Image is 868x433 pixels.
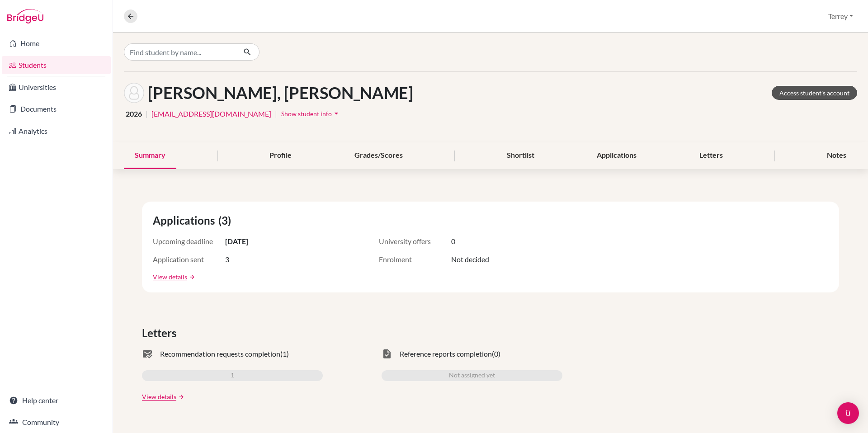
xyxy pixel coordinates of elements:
a: Documents [2,100,111,118]
a: arrow_forward [187,274,195,280]
span: Upcoming deadline [153,236,225,247]
span: 3 [225,254,229,265]
span: (3) [218,212,235,229]
a: View details [153,272,187,282]
a: Access student's account [772,86,857,100]
div: Summary [124,142,176,169]
span: 1 [231,370,234,381]
div: Applications [586,142,647,169]
span: 2026 [126,108,142,119]
span: Enrolment [379,254,451,265]
span: | [146,108,148,119]
button: Terrey [824,8,857,25]
a: Home [2,34,111,52]
div: Grades/Scores [344,142,414,169]
span: University offers [379,236,451,247]
a: View details [142,392,176,401]
a: arrow_forward [176,394,184,400]
a: [EMAIL_ADDRESS][DOMAIN_NAME] [151,108,271,119]
div: Letters [689,142,734,169]
a: Universities [2,78,111,96]
h1: [PERSON_NAME], [PERSON_NAME] [148,83,413,103]
span: Letters [142,325,180,341]
span: | [275,108,277,119]
span: Show student info [281,110,332,118]
span: (0) [492,348,500,359]
span: mark_email_read [142,348,153,359]
span: Reference reports completion [400,348,492,359]
div: Notes [816,142,857,169]
span: Not decided [451,254,489,265]
img: Bridge-U [7,9,43,24]
span: (1) [280,348,289,359]
button: Show student infoarrow_drop_down [281,107,341,121]
a: Students [2,56,111,74]
i: arrow_drop_down [332,109,341,118]
div: Shortlist [496,142,545,169]
span: Not assigned yet [449,370,495,381]
div: Open Intercom Messenger [837,402,859,424]
input: Find student by name... [124,43,236,61]
div: Profile [259,142,302,169]
a: Help center [2,391,111,409]
a: Community [2,413,111,431]
span: [DATE] [225,236,248,247]
span: Applications [153,212,218,229]
span: Recommendation requests completion [160,348,280,359]
span: 0 [451,236,455,247]
span: task [382,348,392,359]
span: Application sent [153,254,225,265]
a: Analytics [2,122,111,140]
img: Natalie Kristen's avatar [124,83,144,103]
